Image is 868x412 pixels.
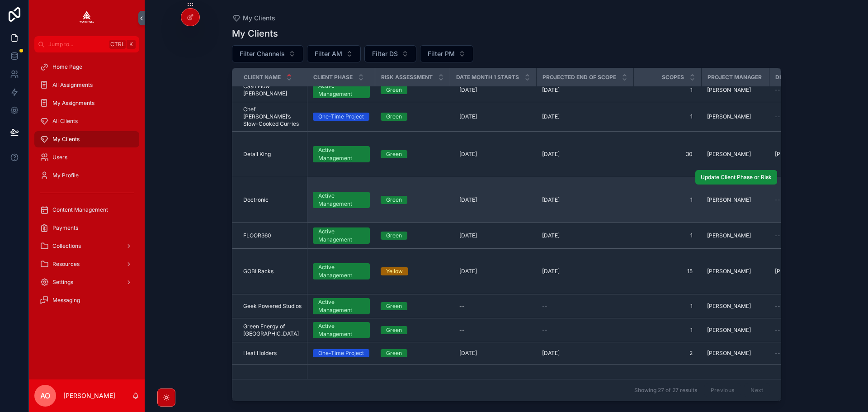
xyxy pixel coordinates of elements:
span: [DATE] [542,86,560,94]
span: [DATE] [459,151,477,158]
a: -- [542,327,628,334]
span: Detail King [243,151,271,158]
span: [DATE] [542,268,560,275]
span: Risk Assessment [381,74,433,81]
span: [PERSON_NAME] [775,151,819,158]
span: [DATE] [459,268,477,275]
a: Green [381,113,445,121]
button: Select Button [232,45,303,62]
span: Projected End of Scope [542,74,616,81]
a: Collections [34,238,139,254]
a: Payments [34,220,139,236]
a: [DATE] [456,193,531,207]
span: [PERSON_NAME] [707,86,751,94]
a: Settings [34,274,139,290]
a: 1 [639,83,696,97]
p: [PERSON_NAME] [63,391,115,400]
span: Ctrl [109,40,126,49]
a: Resources [34,256,139,272]
span: K [127,41,135,48]
span: -- [775,327,780,334]
span: [PERSON_NAME] [707,196,751,204]
span: Users [52,154,67,161]
div: -- [459,327,465,334]
span: Heat Holders [243,350,277,357]
div: One-Time Project [318,113,364,121]
a: Green [381,232,445,240]
a: Green [381,196,445,204]
span: Scopes [662,74,684,81]
span: Messaging [52,297,80,304]
div: Green [386,196,402,204]
a: Doctronic [243,196,302,204]
span: [DATE] [459,232,477,239]
a: Green [381,86,445,94]
a: 2 [639,346,696,360]
span: Showing 27 of 27 results [634,387,697,394]
button: Jump to...CtrlK [34,36,139,52]
a: [DATE] [456,83,531,97]
a: All Clients [34,113,139,129]
span: [PERSON_NAME] [707,350,751,357]
a: Green [381,349,445,357]
a: Green [381,150,445,158]
a: [DATE] [542,151,628,158]
a: 1 [639,109,696,124]
a: [DATE] [456,228,531,243]
span: Content Management [52,206,108,213]
span: [PERSON_NAME] [707,303,751,310]
div: Green [386,113,402,121]
a: My Clients [232,14,275,23]
a: [PERSON_NAME] [707,327,764,334]
span: My Assignments [52,99,94,107]
div: Active Management [318,192,364,208]
span: Resources [52,260,80,268]
a: [DATE] [456,147,531,161]
span: GOBI Racks [243,268,274,275]
a: [DATE] [456,109,531,124]
div: Green [386,86,402,94]
a: [DATE] [542,196,628,204]
span: Filter AM [315,49,342,58]
a: Yellow [381,267,445,275]
span: [DATE] [542,232,560,239]
span: Collections [52,242,81,250]
a: Green [381,326,445,334]
a: -- [775,303,833,310]
a: Active Management [313,146,370,162]
a: Green [381,302,445,310]
a: Detail King [243,151,302,158]
span: 1 [643,196,693,204]
a: Home Page [34,59,139,75]
a: -- [775,232,833,239]
div: Active Management [318,82,364,98]
a: My Profile [34,167,139,184]
span: Update Client Phase or Risk [701,174,772,181]
span: [PERSON_NAME] [707,327,751,334]
a: [PERSON_NAME] [707,232,764,239]
span: 1 [643,232,693,239]
span: 1 [643,327,693,334]
span: My Profile [52,172,79,179]
div: Active Management [318,227,364,244]
a: -- [542,303,628,310]
a: -- [775,196,833,204]
a: -- [775,86,833,94]
span: Client Name [244,74,281,81]
span: Payments [52,224,78,232]
span: -- [775,113,780,120]
a: [PERSON_NAME] [775,151,833,158]
span: My Clients [243,14,275,23]
span: Date Month 1 Starts [456,74,519,81]
a: Active Management [313,227,370,244]
span: [DATE] [459,350,477,357]
div: Active Management [318,146,364,162]
a: Active Management [313,322,370,338]
h1: My Clients [232,27,278,40]
a: Chef [PERSON_NAME]’s Slow-Cooked Curries [243,106,302,128]
span: Jump to... [48,41,106,48]
div: Green [386,349,402,357]
span: -- [775,303,780,310]
span: -- [542,303,547,310]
